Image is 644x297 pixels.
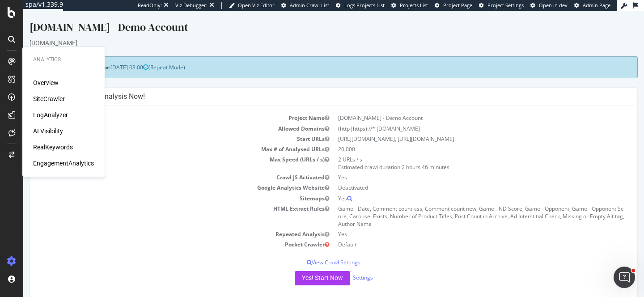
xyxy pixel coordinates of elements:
td: Default [310,229,607,239]
a: Open in dev [530,2,568,9]
a: Open Viz Editor [229,2,275,9]
td: [URL][DOMAIN_NAME], [URL][DOMAIN_NAME] [310,123,607,133]
td: Repeated Analysis [13,218,310,229]
a: Project Settings [479,2,524,9]
td: Max # of Analysed URLs [13,133,310,144]
span: Admin Page [583,2,610,8]
td: 20,000 [310,133,607,144]
span: Open in dev [539,2,568,8]
div: Analytics [33,56,94,64]
td: (http|https)://*.[DOMAIN_NAME] [310,113,607,123]
td: HTML Extract Rules [13,193,310,218]
div: (Repeat Mode) [6,46,614,68]
span: Logs Projects List [344,2,385,8]
a: RealKeywords [33,143,73,152]
div: [DOMAIN_NAME] - Demo Account [6,9,614,28]
a: Settings [330,263,350,271]
td: Yes [310,218,607,229]
td: Crawl JS Activated [13,161,310,172]
strong: Next Launch Scheduled for: [13,53,87,60]
span: Open Viz Editor [238,2,275,8]
button: Yes! Start Now [271,260,327,275]
div: [DOMAIN_NAME] [6,28,614,37]
td: Start URLs [13,123,310,133]
a: Admin Page [574,2,610,9]
p: View Crawl Settings [13,248,607,255]
a: Admin Crawl List [281,2,329,9]
td: Project Name [13,102,310,112]
div: ReadOnly: [138,2,162,9]
div: Viz Debugger: [175,2,208,9]
span: [DATE] 03:00 [87,53,125,60]
a: Project Page [435,2,472,9]
a: Overview [33,78,59,87]
a: AI Visibility [33,127,63,136]
h4: Configure your New Analysis Now! [13,81,607,90]
span: Projects List [400,2,428,8]
span: Project Settings [487,2,524,8]
td: Pocket Crawler [13,229,310,239]
span: 2 hours 46 minutes [378,153,426,160]
a: Projects List [391,2,428,9]
a: Logs Projects List [336,2,385,9]
td: Yes [310,161,607,172]
a: LogAnalyzer [33,110,68,119]
a: SiteCrawler [33,94,65,103]
td: Game - Date, Comment count-css, Comment count new, Game - ND Score, Game - Opponent, Game - Oppon... [310,193,607,218]
td: Yes [310,182,607,193]
td: Sitemaps [13,182,310,193]
iframe: Intercom live chat [614,267,635,288]
td: Allowed Domains [13,113,310,123]
td: Deactivated [310,172,607,182]
span: Admin Crawl List [290,2,329,8]
a: EngagementAnalytics [33,159,94,168]
td: 2 URLs / s Estimated crawl duration: [310,144,607,161]
td: Google Analytics Website [13,172,310,182]
td: [DOMAIN_NAME] - Demo Account [310,102,607,112]
td: Max Speed (URLs / s) [13,144,310,161]
span: Project Page [443,2,472,8]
